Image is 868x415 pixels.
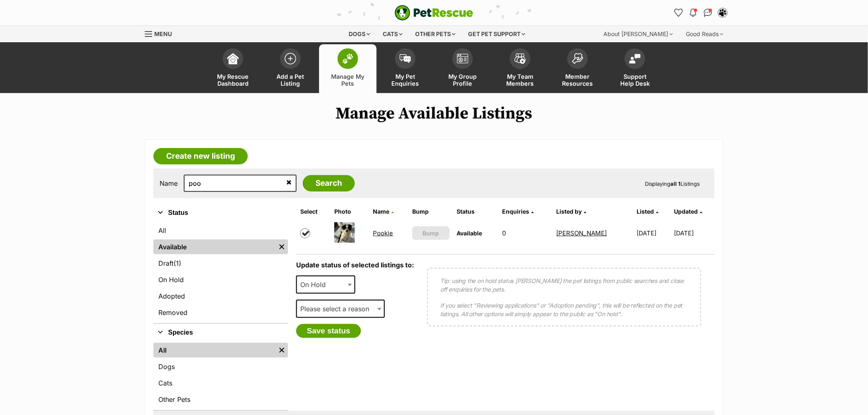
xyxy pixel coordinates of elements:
[409,205,452,218] th: Bump
[499,219,553,247] td: 0
[153,305,288,320] a: Removed
[153,327,288,338] button: Species
[296,324,361,338] button: Save status
[297,205,330,218] th: Select
[153,359,288,374] a: Dogs
[153,223,288,238] a: All
[687,6,700,19] button: Notifications
[297,303,377,315] span: Please select a reason
[440,301,688,318] p: If you select "Reviewing applications" or "Adoption pending", this will be reflected on the pet l...
[153,272,288,287] a: On Hold
[502,73,539,87] span: My Team Members
[400,54,411,63] img: pet-enquiries-icon-7e3ad2cf08bfb03b45e93fb7055b45f3efa6380592205ae92323e6603595dc1f.svg
[503,208,534,215] a: Enquiries
[153,207,288,218] button: Status
[423,229,439,237] span: Bump
[719,9,727,17] img: Lynda Smith profile pic
[153,239,276,254] a: Available
[674,208,702,215] a: Updated
[285,53,296,64] img: add-pet-listing-icon-0afa8454b4691262ce3f59096e99ab1cd57d4a30225e0717b998d2c9b9846f56.svg
[410,26,461,42] div: Other pets
[634,219,673,247] td: [DATE]
[598,26,679,42] div: About [PERSON_NAME]
[153,343,276,358] a: All
[262,44,319,93] a: Add a Pet Listing
[491,44,549,93] a: My Team Members
[377,26,409,42] div: Cats
[572,53,583,64] img: member-resources-icon-8e73f808a243e03378d46382f2149f9095a855e16c252ad45f914b54edf8863c.svg
[373,208,394,215] a: Name
[559,73,596,87] span: Member Resources
[454,205,498,218] th: Status
[557,208,582,215] span: Listed by
[296,300,384,318] span: Please select a reason
[637,208,659,215] a: Listed
[645,180,700,187] span: Displaying Listings
[434,44,491,93] a: My Group Profile
[672,6,685,19] a: Favourites
[329,73,366,87] span: Manage My Pets
[276,239,288,254] a: Remove filter
[674,219,714,247] td: [DATE]
[153,256,288,271] a: Draft
[412,226,449,240] button: Bump
[319,44,377,93] a: Manage My Pets
[637,208,654,215] span: Listed
[215,73,251,87] span: My Rescue Dashboard
[160,180,178,187] label: Name
[276,343,288,358] a: Remove filter
[716,6,729,19] button: My account
[549,44,606,93] a: Member Resources
[331,205,369,218] th: Photo
[145,26,178,41] a: Menu
[153,221,288,323] div: Status
[297,279,334,290] span: On Hold
[153,289,288,303] a: Adopted
[457,230,482,237] span: Available
[377,44,434,93] a: My Pet Enquiries
[296,276,355,294] span: On Hold
[690,9,697,17] img: notifications-46538b983faf8c2785f20acdc204bb7945ddae34d4c08c2a6579f10ce5e182be.svg
[671,180,681,187] strong: all 1
[395,5,473,21] img: logo-e224e6f780fb5917bec1dbf3a21bbac754714ae5b6737aabdf751b685950b380.svg
[440,276,688,294] p: Tip: using the on hold status [PERSON_NAME] the pet listings from public searches and close off e...
[272,73,309,87] span: Add a Pet Listing
[296,261,414,269] label: Update status of selected listings to:
[617,73,653,87] span: Support Help Desk
[153,148,248,164] a: Create new listing
[395,5,473,21] a: PetRescue
[557,229,607,237] a: [PERSON_NAME]
[503,208,530,215] span: translation missing: en.admin.listings.index.attributes.enquiries
[373,208,390,215] span: Name
[704,9,713,17] img: chat-41dd97257d64d25036548639549fe6c8038ab92f7586957e7f3b1b290dea8141.svg
[227,53,239,64] img: dashboard-icon-eb2f2d2d3e046f16d808141f083e7271f6b2e854fb5c12c21221c1fb7104beca.svg
[444,73,481,87] span: My Group Profile
[681,26,729,42] div: Good Reads
[672,6,729,19] ul: Account quick links
[557,208,587,215] a: Listed by
[303,175,355,192] input: Search
[174,258,181,268] span: (1)
[606,44,664,93] a: Support Help Desk
[674,208,698,215] span: Updated
[463,26,531,42] div: Get pet support
[514,53,526,64] img: team-members-icon-5396bd8760b3fe7c0b43da4ab00e1e3bb1a5d9ba89233759b79545d2d3fc5d0d.svg
[154,30,172,37] span: Menu
[342,53,354,64] img: manage-my-pets-icon-02211641906a0b7f246fdf0571729dbe1e7629f14944591b6c1af311fb30b64b.svg
[343,26,376,42] div: Dogs
[701,6,715,19] a: Conversations
[457,54,468,64] img: group-profile-icon-3fa3cf56718a62981997c0bc7e787c4b2cf8bcc04b72c1350f741eb67cf2f40e.svg
[387,73,424,87] span: My Pet Enquiries
[629,54,641,64] img: help-desk-icon-fdf02630f3aa405de69fd3d07c3f3aa587a6932b1a1747fa1d2bba05be0121f9.svg
[373,229,393,237] a: Pookie
[153,376,288,390] a: Cats
[153,341,288,410] div: Species
[204,44,262,93] a: My Rescue Dashboard
[153,392,288,407] a: Other Pets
